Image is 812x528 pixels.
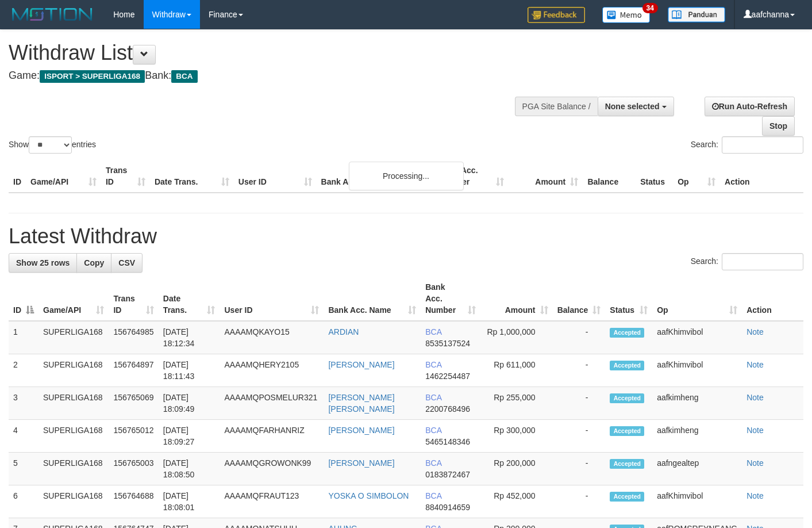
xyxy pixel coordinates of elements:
[722,136,803,154] input: Search:
[39,354,109,387] td: SUPERLIGA168
[234,160,317,193] th: User ID
[705,97,795,116] a: Run Auto-Refresh
[425,404,470,414] span: Copy 2200768496 to clipboard
[9,136,96,154] label: Show entries
[109,420,158,453] td: 156765012
[109,453,158,485] td: 156765003
[9,225,803,248] h1: Latest Withdraw
[425,339,470,348] span: Copy 8535137524 to clipboard
[480,321,553,354] td: Rp 1,000,000
[610,328,644,338] span: Accepted
[349,162,464,190] div: Processing...
[553,387,606,420] td: -
[39,485,109,518] td: SUPERLIGA168
[742,277,803,321] th: Action
[610,492,644,502] span: Accepted
[605,102,660,111] span: None selected
[598,97,674,116] button: None selected
[109,277,158,321] th: Trans ID: activate to sort column ascending
[328,393,394,414] a: [PERSON_NAME] [PERSON_NAME]
[652,321,742,354] td: aafKhimvibol
[109,485,158,518] td: 156764688
[762,116,795,136] a: Stop
[9,70,530,82] h4: Game: Bank:
[691,136,803,154] label: Search:
[9,277,39,321] th: ID: activate to sort column descending
[528,7,585,23] img: Feedback.jpg
[480,485,553,518] td: Rp 452,000
[605,277,652,321] th: Status: activate to sort column ascending
[39,321,109,354] td: SUPERLIGA168
[39,387,109,420] td: SUPERLIGA168
[101,160,150,193] th: Trans ID
[159,485,220,518] td: [DATE] 18:08:01
[652,354,742,387] td: aafKhimvibol
[40,70,145,83] span: ISPORT > SUPERLIGA168
[159,453,220,485] td: [DATE] 18:08:50
[171,70,197,83] span: BCA
[9,160,26,193] th: ID
[9,485,39,518] td: 6
[583,160,636,193] th: Balance
[9,41,530,64] h1: Withdraw List
[425,470,470,479] span: Copy 0183872467 to clipboard
[553,321,606,354] td: -
[668,7,725,22] img: panduan.png
[480,453,553,485] td: Rp 200,000
[109,321,158,354] td: 156764985
[425,491,441,500] span: BCA
[220,420,324,453] td: AAAAMQFARHANRIZ
[746,360,764,369] a: Note
[220,453,324,485] td: AAAAMQGROWONK99
[652,485,742,518] td: aafKhimvibol
[220,277,324,321] th: User ID: activate to sort column ascending
[39,277,109,321] th: Game/API: activate to sort column ascending
[159,420,220,453] td: [DATE] 18:09:27
[9,420,39,453] td: 4
[425,327,441,336] span: BCA
[509,160,583,193] th: Amount
[159,387,220,420] td: [DATE] 18:09:49
[602,7,651,23] img: Button%20Memo.svg
[220,485,324,518] td: AAAAMQFRAUT123
[610,361,644,370] span: Accepted
[553,277,606,321] th: Balance: activate to sort column ascending
[746,491,764,500] a: Note
[746,393,764,402] a: Note
[220,321,324,354] td: AAAAMQKAYO15
[652,387,742,420] td: aafkimheng
[16,258,70,267] span: Show 25 rows
[9,321,39,354] td: 1
[425,372,470,381] span: Copy 1462254487 to clipboard
[610,426,644,436] span: Accepted
[425,458,441,468] span: BCA
[652,420,742,453] td: aafkimheng
[553,420,606,453] td: -
[652,453,742,485] td: aafngealtep
[553,354,606,387] td: -
[109,387,158,420] td: 156765069
[610,393,644,403] span: Accepted
[636,160,673,193] th: Status
[150,160,234,193] th: Date Trans.
[328,426,394,435] a: [PERSON_NAME]
[9,387,39,420] td: 3
[673,160,720,193] th: Op
[421,277,480,321] th: Bank Acc. Number: activate to sort column ascending
[324,277,421,321] th: Bank Acc. Name: activate to sort column ascending
[610,459,644,469] span: Accepted
[553,485,606,518] td: -
[746,327,764,336] a: Note
[26,160,101,193] th: Game/API
[722,253,803,270] input: Search:
[746,426,764,435] a: Note
[425,503,470,512] span: Copy 8840914659 to clipboard
[425,437,470,446] span: Copy 5465148346 to clipboard
[39,453,109,485] td: SUPERLIGA168
[480,387,553,420] td: Rp 255,000
[159,354,220,387] td: [DATE] 18:11:43
[328,491,409,500] a: YOSKA O SIMBOLON
[159,321,220,354] td: [DATE] 18:12:34
[652,277,742,321] th: Op: activate to sort column ascending
[515,97,598,116] div: PGA Site Balance /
